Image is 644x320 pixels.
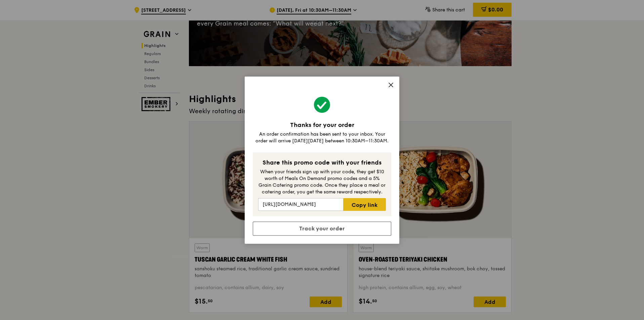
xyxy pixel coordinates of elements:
img: aff_l [322,90,322,90]
a: Copy link [343,198,386,211]
div: Share this promo code with your friends [258,158,386,167]
div: An order confirmation has been sent to your inbox. Your order will arrive [DATE][DATE] between 10... [253,131,391,144]
div: Thanks for your order [253,120,391,130]
a: Track your order [253,222,391,236]
div: When your friends sign up with your code, they get $10 worth of Meals On Demand promo codes and a... [258,169,386,195]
